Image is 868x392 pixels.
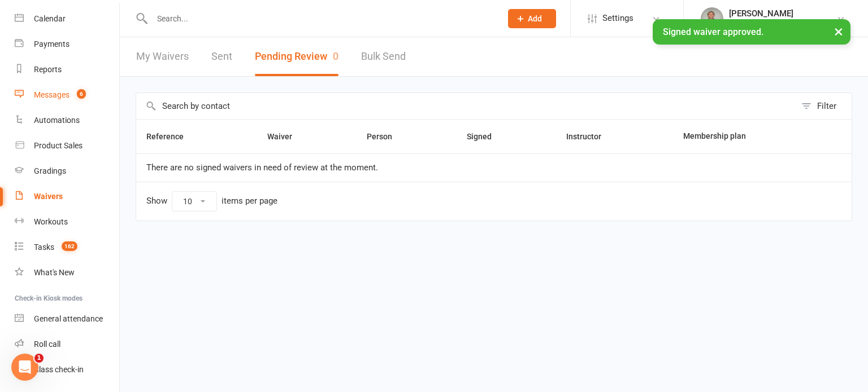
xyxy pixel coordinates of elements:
span: Settings [602,6,633,31]
th: Membership plan [673,120,817,153]
input: Search by contact [136,93,796,119]
a: Gradings [15,158,119,184]
a: Bulk Send [361,37,406,76]
td: There are no signed waivers in need of review at the moment. [136,153,852,182]
div: Automations [34,116,80,125]
a: Messages 6 [15,82,119,108]
span: Add [528,14,542,23]
button: Add [508,9,556,28]
span: 6 [77,89,86,99]
div: items per page [222,196,277,206]
div: Class check-in [34,365,84,374]
a: Class kiosk mode [15,357,119,382]
a: Reports [15,57,119,82]
a: Sent [211,37,232,76]
span: 162 [62,241,77,251]
div: Signed waiver approved. [653,19,850,45]
div: Reports [34,65,62,74]
div: Calendar [34,14,66,23]
a: My Waivers [136,37,189,76]
span: Person [367,132,405,141]
div: Workouts [34,217,68,226]
a: General attendance kiosk mode [15,306,119,332]
div: What's New [34,268,75,277]
button: Signed [467,130,504,143]
div: Messages [34,90,70,99]
button: × [828,19,849,43]
div: Tasks [34,243,54,252]
div: Waivers [34,192,63,201]
div: Filter [817,99,836,113]
a: Calendar [15,6,119,32]
div: Gradings [34,166,66,175]
span: Instructor [566,132,614,141]
div: Show [146,191,277,212]
button: Waiver [267,130,305,143]
img: thumb_image1524148262.png [701,7,723,30]
button: Person [367,130,405,143]
div: General attendance [34,314,103,323]
div: Roll call [34,340,60,349]
div: [PERSON_NAME] [729,8,836,19]
span: 0 [333,50,338,62]
button: Pending Review0 [255,37,338,76]
span: Reference [146,132,196,141]
a: Automations [15,108,119,133]
input: Search... [149,11,493,27]
iframe: Intercom live chat [11,354,38,381]
span: 1 [34,354,44,363]
span: Signed [467,132,504,141]
a: Roll call [15,332,119,357]
a: Tasks 162 [15,235,119,260]
a: What's New [15,260,119,285]
span: Waiver [267,132,305,141]
button: Reference [146,130,196,143]
div: Product Sales [34,141,83,150]
button: Instructor [566,130,614,143]
button: Filter [796,93,852,119]
div: Southside Muay Thai & Fitness [729,19,836,29]
a: Product Sales [15,133,119,158]
a: Waivers [15,184,119,209]
a: Workouts [15,209,119,235]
